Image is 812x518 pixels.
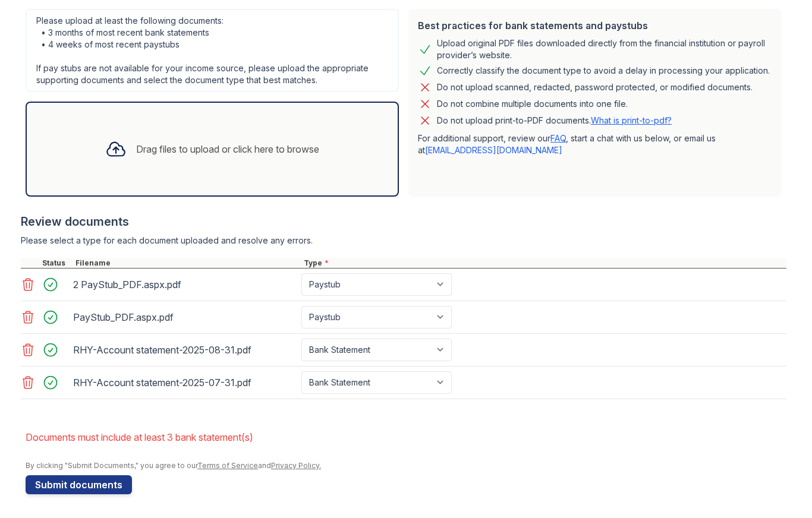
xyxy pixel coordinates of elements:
p: Do not upload print-to-PDF documents. [437,115,672,127]
div: Do not combine multiple documents into one file. [437,97,628,111]
p: For additional support, review our , start a chat with us below, or email us at [418,132,772,156]
li: Documents must include at least 3 bank statement(s) [26,425,786,449]
div: Please select a type for each document uploaded and resolve any errors. [21,235,786,247]
button: Submit documents [26,475,132,494]
div: Upload original PDF files downloaded directly from the financial institution or payroll provider’... [437,37,772,61]
div: Correctly classify the document type to avoid a delay in processing your application. [437,64,770,78]
div: Status [40,258,73,268]
div: PayStub_PDF.aspx.pdf [73,308,297,327]
div: Do not upload scanned, redacted, password protected, or modified documents. [437,80,753,94]
div: Type [301,258,786,268]
a: Privacy Policy. [271,461,321,470]
div: RHY-Account statement-2025-08-31.pdf [73,340,297,359]
a: [EMAIL_ADDRESS][DOMAIN_NAME] [425,145,562,155]
a: Terms of Service [197,461,258,470]
div: RHY-Account statement-2025-07-31.pdf [73,373,297,392]
a: FAQ [550,133,566,143]
div: Filename [73,258,301,268]
div: Drag files to upload or click here to browse [136,142,319,156]
div: By clicking "Submit Documents," you agree to our and [26,461,786,470]
div: Review documents [21,213,786,230]
a: What is print-to-pdf? [591,115,672,125]
div: Best practices for bank statements and paystubs [418,18,772,33]
div: 2 PayStub_PDF.aspx.pdf [73,275,297,294]
div: Please upload at least the following documents: • 3 months of most recent bank statements • 4 wee... [26,9,399,92]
